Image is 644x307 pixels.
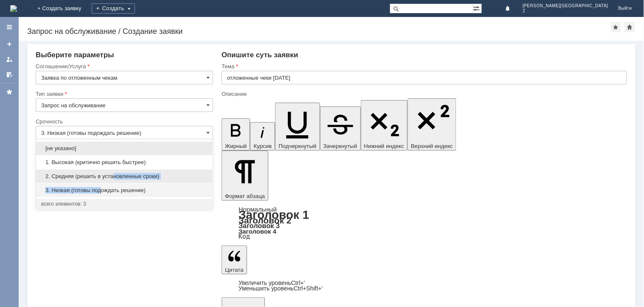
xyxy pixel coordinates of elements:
[225,193,265,199] span: Формат абзаца
[10,5,17,12] img: logo
[278,143,316,149] span: Подчеркнутый
[41,187,208,194] span: 3. Низкая (готовы подождать решение)
[523,3,608,8] span: [PERSON_NAME][GEOGRAPHIC_DATA]
[323,143,357,149] span: Зачеркнутый
[625,22,635,32] div: Сделать домашней страницей
[239,206,277,213] a: Нормальный
[222,64,625,69] div: Тема
[36,64,211,69] div: Соглашение/Услуга
[222,207,627,240] div: Формат абзаца
[225,267,244,273] span: Цитата
[3,3,124,10] div: прошу удалить отложенные чеки [DATE]
[92,3,135,14] div: Создать
[320,106,361,151] button: Зачеркнутый
[3,37,16,51] a: Создать заявку
[222,91,625,97] div: Описание
[294,285,323,292] span: Ctrl+Shift+'
[36,119,211,124] div: Срочность
[41,173,208,180] span: 2. Средняя (решить в установленные сроки)
[222,151,268,201] button: Формат абзаца
[239,222,280,229] a: Заголовок 3
[36,51,114,59] span: Выберите параметры
[473,4,482,12] span: Расширенный поиск
[222,51,298,59] span: Опишите суть заявки
[239,285,323,292] a: Decrease
[41,201,208,207] div: всего элементов: 3
[222,280,627,291] div: Цитата
[3,68,16,81] a: Мои согласования
[291,279,305,286] span: Ctrl+'
[275,103,320,151] button: Подчеркнутый
[41,159,208,166] span: 1. Высокая (критично решить быстрее)
[611,22,621,32] div: Добавить в избранное
[10,5,17,12] a: Перейти на домашнюю страницу
[253,143,272,149] span: Курсив
[361,100,408,151] button: Нижний индекс
[3,53,16,66] a: Мои заявки
[222,118,250,151] button: Жирный
[364,143,405,149] span: Нижний индекс
[225,143,247,149] span: Жирный
[27,27,611,36] div: Запрос на обслуживание / Создание заявки
[222,246,247,274] button: Цитата
[523,8,608,14] span: 2
[239,233,250,240] a: Код
[239,228,276,235] a: Заголовок 4
[239,279,305,286] a: Increase
[41,145,208,152] span: [не указано]
[239,208,309,221] a: Заголовок 1
[250,122,275,151] button: Курсив
[36,91,211,97] div: Тип заявки
[408,98,456,151] button: Верхний индекс
[239,215,292,225] a: Заголовок 2
[411,143,453,149] span: Верхний индекс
